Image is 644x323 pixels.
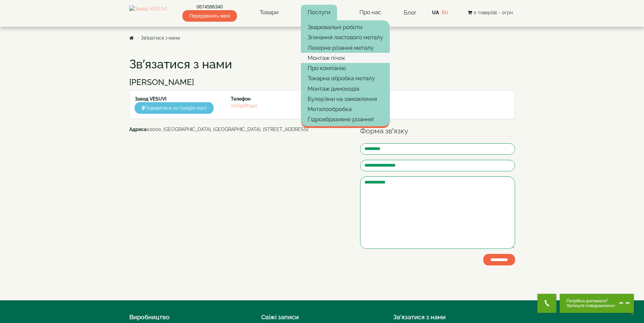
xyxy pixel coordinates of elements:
h4: Зв’язатися з нами [393,314,515,321]
a: 0674586340 [231,103,258,108]
a: Токарна обробка металу [301,73,390,83]
a: Блог [404,9,417,16]
button: 0 товар(ів) - 0грн [466,9,515,16]
h4: Свіжі записи [261,314,383,321]
a: UA [432,10,439,15]
span: Потрібна допомога? [567,299,616,303]
a: Про компанію [301,63,390,73]
button: Get Call button [537,294,556,313]
a: Лазерне різання металу [301,43,390,53]
b: Адреса [129,127,147,132]
span: 0 товар(ів) - 0грн [473,10,513,15]
a: Зв’язатися з нами [141,35,180,41]
strong: Телефон [231,96,250,102]
legend: Форма зв’язку [360,126,515,136]
a: Подивитися на Google мапі [135,102,214,114]
address: 02000, [GEOGRAPHIC_DATA], [GEOGRAPHIC_DATA]. [STREET_ADDRESS] [129,126,350,133]
a: Товари [253,5,285,20]
a: Послуги [301,5,337,20]
a: Монтаж пічок [301,53,390,63]
a: Монтаж димоходів [301,84,390,94]
span: Передзвоніть мені [182,10,237,22]
a: Про нас [353,5,388,20]
a: Згинання листового металу [301,32,390,42]
a: RU [442,10,448,15]
h3: [PERSON_NAME] [129,78,515,87]
a: Булер'яни на замовлення [301,94,390,104]
strong: Завод VESUVI [135,96,166,102]
h1: Зв’язатися з нами [129,58,515,71]
a: Гідроабразивне різання! [301,114,390,124]
a: Зварювальні роботи [301,22,390,32]
h4: Виробництво [129,314,251,321]
button: Chat button [560,294,634,313]
a: 0674586340 [182,3,237,10]
a: Металообробка [301,104,390,114]
span: Залиште повідомлення [567,303,616,308]
img: Завод VESUVI [129,5,167,20]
